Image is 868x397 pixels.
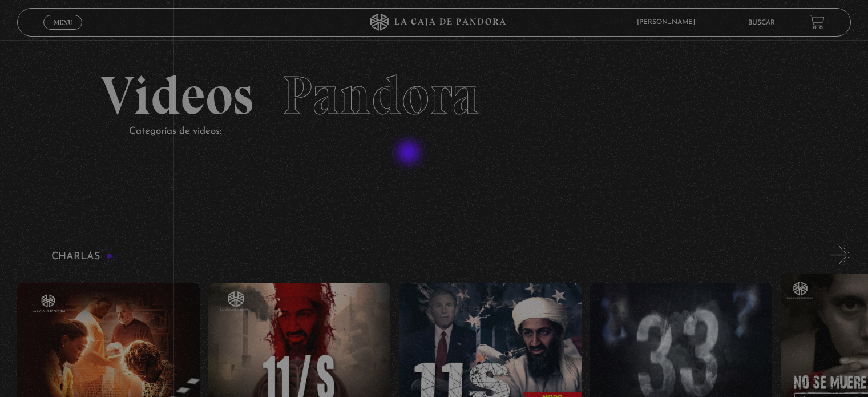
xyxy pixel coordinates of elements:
h3: Charlas [51,251,112,262]
a: Buscar [748,19,775,26]
span: Cerrar [50,29,76,37]
span: [PERSON_NAME] [631,19,706,26]
h2: Videos [100,69,767,123]
p: Categorías de videos: [129,123,767,141]
a: View your shopping cart [809,14,825,30]
span: Menu [54,19,72,26]
button: Next [831,245,851,265]
span: Pandora [282,63,479,128]
button: Previous [17,245,37,265]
